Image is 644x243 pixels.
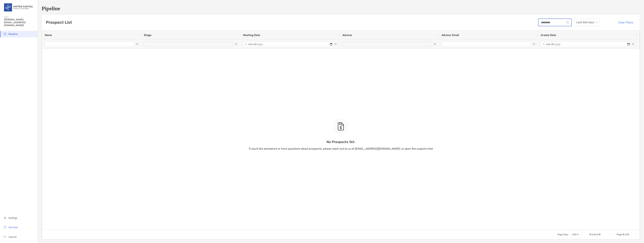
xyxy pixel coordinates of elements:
p: No Prospects Yet. [249,140,433,144]
span: 0 [599,233,600,236]
span: Settings [8,217,17,219]
p: If you’d like assistance or have questions about prospects, please reach out to us at [EMAIL_ADDR... [249,147,433,151]
div: 100 [572,233,577,236]
div: Previous Page [613,233,615,236]
div: Next Page [630,233,633,236]
span: [PERSON_NAME][EMAIL_ADDRESS][DOMAIN_NAME]! [4,18,35,27]
span: Get Help [8,226,18,229]
h1: Pipeline [42,5,640,12]
img: logout icon [3,235,7,239]
div: Page Size [571,231,581,239]
img: empty state icon [337,122,344,130]
span: Last 365 days [576,19,598,26]
div: Page Size: [557,233,569,236]
img: get-help icon [3,225,7,229]
img: pipeline icon [3,32,7,36]
img: settings icon [3,216,7,220]
span: 0 [594,233,596,236]
span: Pipeline [8,33,18,36]
img: input icon [566,21,569,24]
span: 0 [627,233,629,236]
span: 0 [623,233,624,236]
div: Last Page [634,233,637,236]
span: of [625,233,627,236]
span: of [596,233,598,236]
div: First Page [609,233,611,236]
span: to [592,233,594,236]
button: Clear Filters [613,19,636,26]
span: 0 [590,233,591,236]
img: United Capital Logo [4,1,33,13]
h3: Prospect List [46,20,72,25]
span: Log out [8,235,16,238]
span: Page [617,233,622,236]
